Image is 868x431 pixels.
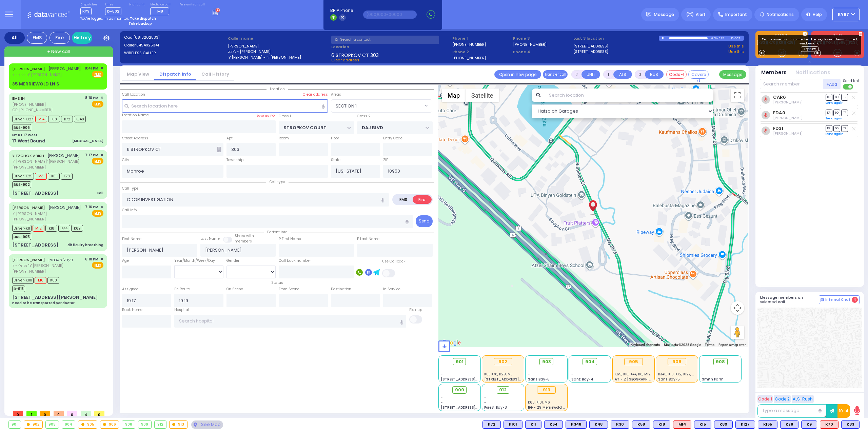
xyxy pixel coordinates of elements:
label: WIRELESS CALLER [124,50,225,56]
div: ELKONA MOSHE KRAUS [587,196,599,216]
label: Destination [331,287,351,292]
span: K61 [48,173,60,180]
span: Driver-K127 [12,116,34,122]
label: [PERSON_NAME] [228,43,329,49]
span: 0 [94,411,104,416]
span: 8:10 PM [85,95,98,100]
span: K61, K78, K29, M3 [484,372,513,377]
div: BLS [632,420,650,429]
span: DR [826,94,832,100]
span: K69 [71,225,83,232]
span: Driver-K101 [12,277,34,284]
a: FD40 [773,110,785,115]
span: - [441,395,443,400]
span: DR [826,110,832,116]
div: / [717,34,718,42]
label: Fire [413,195,432,204]
a: Call History [196,71,234,77]
div: 908 [122,421,135,428]
span: CB: [PHONE_NUMBER] [12,107,53,113]
input: Search a contact [331,36,439,44]
label: Floor [331,136,339,141]
span: + New call [47,48,70,55]
label: אלקנה [PERSON_NAME] [228,49,329,55]
span: BRIA Phone [330,7,353,14]
div: [STREET_ADDRESS][PERSON_NAME] [12,294,98,301]
div: BLS [589,420,608,429]
strong: Take dispatch [130,16,156,21]
div: difficulty breathing [67,242,103,248]
label: Clear address [303,92,328,97]
span: Joel Sandel [773,100,803,105]
span: 0 [13,411,23,416]
span: K69, K18, K44, K8, M12 [615,372,651,377]
span: Help [813,12,822,18]
label: Township [226,157,243,163]
a: Dispatch info [154,71,196,77]
span: ✕ [100,256,103,262]
span: Call type [266,179,289,184]
p: Team connect is not connected. Please, close all team connect windows and [761,38,859,46]
span: - [484,395,486,400]
label: EMS [394,195,413,204]
button: Show satellite imagery [466,89,499,102]
span: Driver-K8 [12,225,32,232]
label: City [122,157,129,163]
img: comment-alt.png [821,298,824,302]
span: BUS-902 [12,181,31,188]
button: Message [719,70,746,79]
label: Gender [226,258,239,263]
div: 35 MERRIEWOLD LN S [12,81,59,87]
span: Smith Farm [702,377,724,382]
div: 903 [46,421,59,428]
span: DR [826,125,832,132]
div: ALS [820,420,839,429]
button: Toggle fullscreen view [731,89,744,102]
span: 7:17 PM [85,153,98,158]
label: In Service [383,287,400,292]
span: Jacob Friedman [773,115,803,120]
span: Patient info [264,230,291,235]
span: 8454925341 [136,42,159,48]
span: - [441,372,443,377]
span: - [571,372,573,377]
button: Code 1 [757,395,773,403]
span: EMS [92,210,103,217]
label: Location [331,44,450,50]
span: K44 [58,225,70,232]
button: Send [416,215,433,227]
div: 17 West Bound [12,138,45,144]
span: ✕ [100,152,103,158]
span: Location [267,86,288,92]
u: EMS [94,72,101,77]
label: KJFD [811,34,864,38]
div: need to be transported per doctor [12,300,75,306]
div: BLS [714,420,733,429]
a: FD31 [773,126,783,131]
span: - [441,400,443,405]
a: CAR6 [773,95,786,100]
div: BLS [504,420,522,429]
span: ר' ברוך - ר' [PERSON_NAME] [12,72,81,78]
span: - [484,400,486,405]
span: SECTION 1 [331,99,432,112]
span: K78 [61,173,73,180]
label: [PHONE_NUMBER] [513,42,547,47]
button: Internal Chat 4 [819,295,860,304]
button: Members [761,69,787,77]
div: Fall [97,191,103,196]
label: Location Name [122,113,149,118]
h5: Message members on selected call [760,295,819,304]
button: Drag Pegman onto the map to open Street View [731,326,744,339]
label: Hospital [174,307,189,313]
a: [STREET_ADDRESS] [573,49,608,55]
a: Open this area in Google Maps (opens a new window) [440,338,462,347]
span: SECTION 1 [331,100,423,112]
label: Entry Code [383,136,402,141]
button: BUS [645,70,664,79]
span: [0818202533] [133,35,160,40]
span: B-913 [12,286,25,292]
label: Cad: [124,35,225,40]
label: Apt [226,136,233,141]
strong: Take backup [129,21,152,26]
